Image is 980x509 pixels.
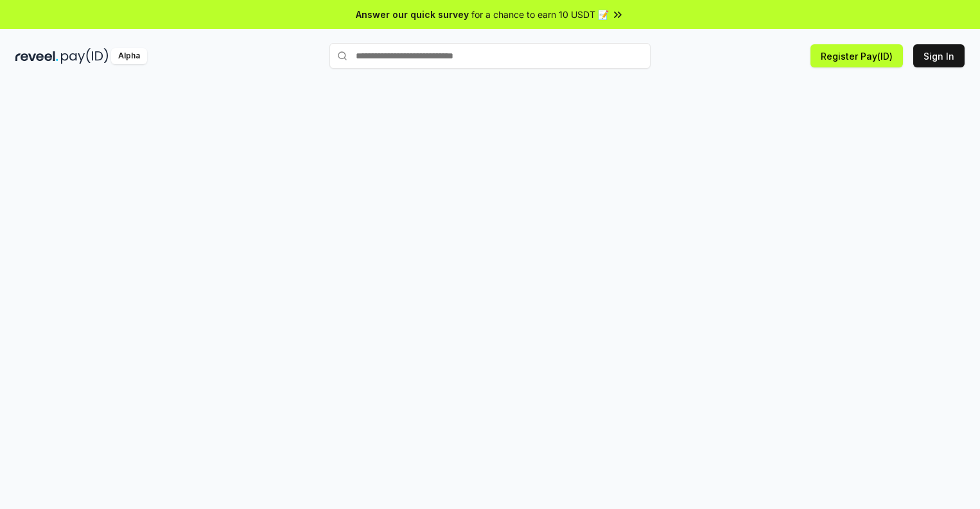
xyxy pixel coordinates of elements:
[913,44,965,67] button: Sign In
[356,8,469,21] span: Answer our quick survey
[15,48,58,64] img: reveel_dark
[61,48,109,64] img: pay_id
[111,48,147,64] div: Alpha
[471,8,609,21] span: for a chance to earn 10 USDT 📝
[810,44,903,67] button: Register Pay(ID)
